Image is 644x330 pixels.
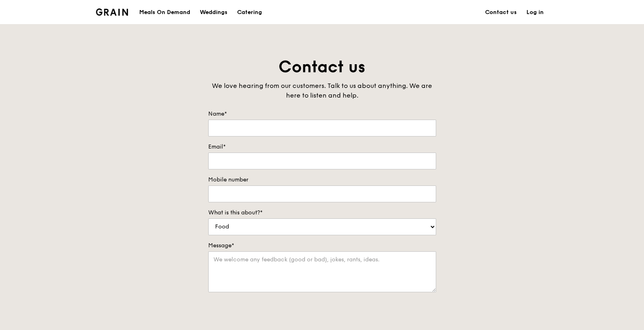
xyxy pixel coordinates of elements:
[208,176,436,184] label: Mobile number
[522,0,549,24] a: Log in
[232,0,267,24] a: Catering
[139,0,190,24] div: Meals On Demand
[208,110,436,118] label: Name*
[200,0,228,24] div: Weddings
[208,209,436,217] label: What is this about?*
[208,242,436,250] label: Message*
[237,0,262,24] div: Catering
[208,81,436,100] div: We love hearing from our customers. Talk to us about anything. We are here to listen and help.
[195,0,232,24] a: Weddings
[480,0,522,24] a: Contact us
[208,56,436,78] h1: Contact us
[208,143,436,151] label: Email*
[96,8,128,16] img: Grain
